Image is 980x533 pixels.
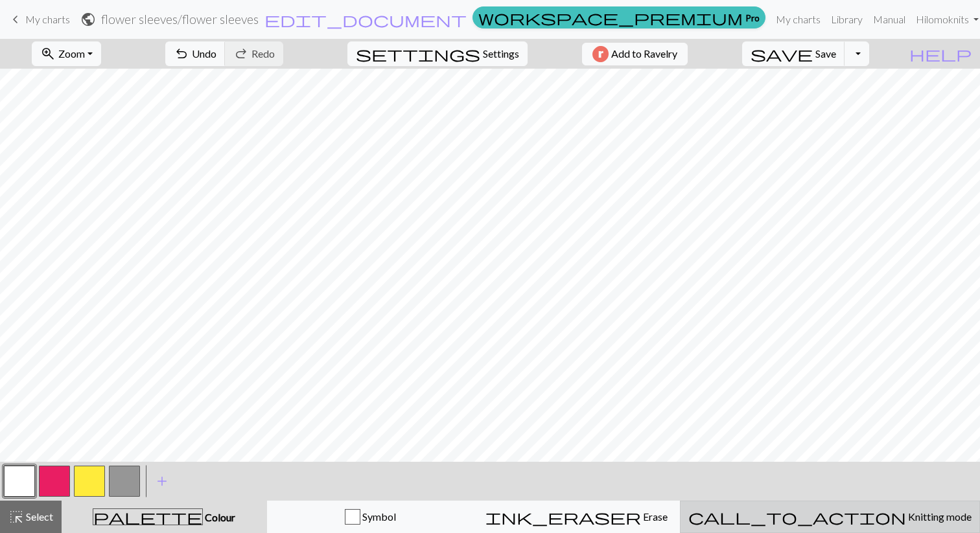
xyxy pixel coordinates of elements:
[356,45,480,63] span: settings
[93,508,202,526] span: palette
[347,41,528,66] button: SettingsSettings
[264,10,467,28] span: edit_document
[478,8,743,27] span: workspace_premium
[192,47,216,60] span: Undo
[174,45,189,63] span: undo
[909,45,972,63] span: help
[473,501,680,533] button: Erase
[62,501,267,533] button: Colour
[203,511,235,523] span: Colour
[688,508,906,526] span: call_to_action
[582,43,688,65] button: Add to Ravelry
[611,46,677,62] span: Add to Ravelry
[25,13,70,25] span: My charts
[8,508,24,526] span: highlight_alt
[815,47,836,60] span: Save
[826,6,868,32] a: Library
[906,510,972,523] span: Knitting mode
[24,510,53,523] span: Select
[742,41,845,66] button: Save
[641,510,668,523] span: Erase
[771,6,826,32] a: My charts
[485,508,641,526] span: ink_eraser
[483,46,519,62] span: Settings
[267,501,474,533] button: Symbol
[32,41,101,66] button: Zoom
[751,45,813,63] span: save
[80,10,96,28] span: public
[40,45,56,63] span: zoom_in
[868,6,911,32] a: Manual
[8,10,23,28] span: keyboard_arrow_left
[680,501,980,533] button: Knitting mode
[58,47,85,60] span: Zoom
[8,8,70,30] a: My charts
[154,472,170,490] span: add
[360,510,396,523] span: Symbol
[101,12,259,27] h2: flower sleeves / flower sleeves
[165,41,226,66] button: Undo
[356,46,480,62] i: Settings
[472,6,765,28] a: Pro
[592,46,609,62] img: Ravelry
